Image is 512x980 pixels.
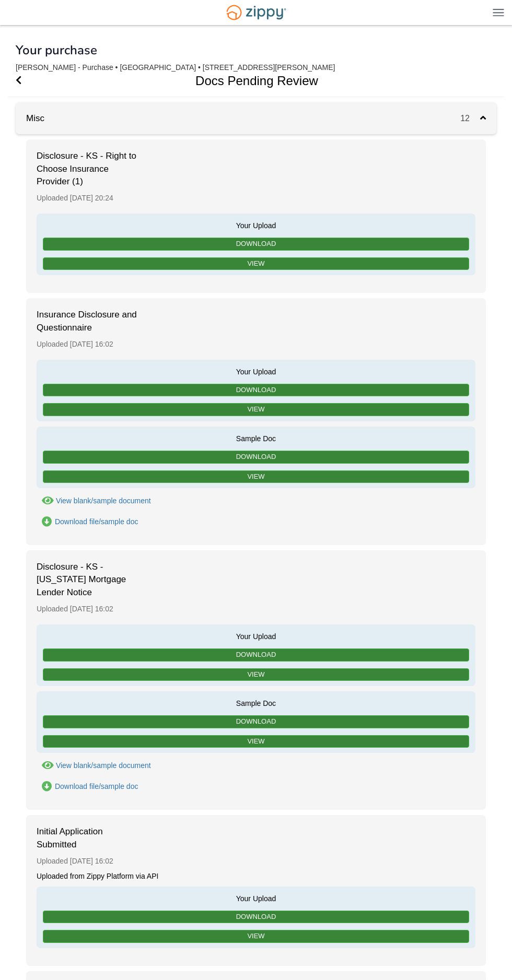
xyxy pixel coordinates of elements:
span: Your Upload [42,219,470,231]
span: Your Upload [42,365,470,377]
a: View [43,930,469,943]
a: Misc [16,113,44,123]
a: Go Back [16,65,21,97]
div: Download file/sample doc [55,517,138,526]
a: View [43,735,469,748]
div: Uploaded [DATE] 16:02 [37,599,475,619]
a: Download [43,384,469,397]
span: Disclosure - KS - [US_STATE] Mortgage Lender Notice [37,561,141,599]
div: [PERSON_NAME] - Purchase • [GEOGRAPHIC_DATA] • [STREET_ADDRESS][PERSON_NAME] [16,63,496,72]
a: View [43,668,469,681]
span: Sample Doc [42,696,470,709]
h1: Your purchase [16,43,97,57]
div: Uploaded [DATE] 20:24 [37,188,475,208]
span: 12 [460,114,480,123]
div: Uploaded [DATE] 16:02 [37,334,475,355]
div: View blank/sample document [56,761,151,770]
a: Download Disclosure - KS - Kansas Mortgage Lender Notice [37,781,138,792]
h1: Docs Pending Review [8,65,492,97]
div: Uploaded from Zippy Platform via API [37,871,475,881]
span: Disclosure - KS - Right to Choose Insurance Provider (1) [37,150,141,188]
div: Download file/sample doc [55,782,138,790]
a: View [43,257,469,270]
span: Initial Application Submitted [37,825,141,851]
button: View Insurance Disclosure and Questionnaire [37,495,151,506]
a: Download [43,451,469,464]
img: Mobile Dropdown Menu [493,8,504,16]
a: View [43,470,469,483]
a: Download [43,648,469,662]
div: View blank/sample document [56,497,151,505]
span: Your Upload [42,630,470,642]
a: Download [43,238,469,251]
span: Insurance Disclosure and Questionnaire [37,309,141,334]
div: Uploaded [DATE] 16:02 [37,851,475,871]
a: View [43,403,469,416]
button: View Disclosure - KS - Kansas Mortgage Lender Notice [37,760,151,771]
a: Download [43,715,469,728]
span: Sample Doc [42,432,470,444]
span: Your Upload [42,892,470,904]
a: Download [43,911,469,924]
a: Download Insurance Disclosure and Questionnaire [37,516,138,527]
